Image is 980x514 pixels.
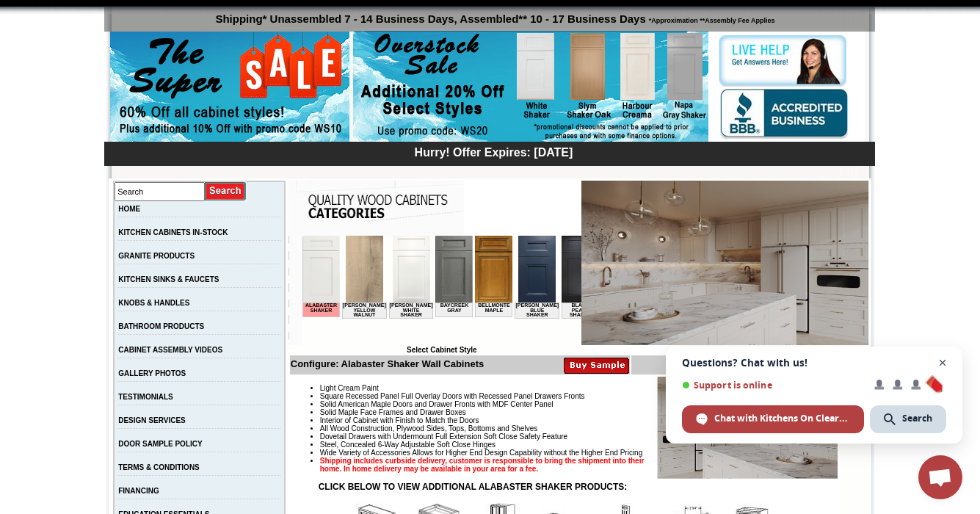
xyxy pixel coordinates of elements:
[320,432,567,441] span: Dovetail Drawers with Undermount Full Extension Soft Close Safety Feature
[112,6,875,25] p: Shipping* Unassembled 7 - 14 Business Days, Assembled** 10 - 17 Business Days
[17,2,119,15] a: Price Sheet View in PDF Format
[118,369,186,377] a: GALLERY PHOTOS
[646,13,775,24] span: *Approximation **Assembly Fee Applies
[320,408,466,416] span: Solid Maple Face Frames and Drawer Boxes
[291,358,484,369] b: Configure: Alabaster Shaker Wall Cabinets
[320,392,585,400] span: Square Recessed Panel Full Overlay Doors with Recessed Panel Drawers Fronts
[302,236,581,346] iframe: Browser incompatible
[17,6,119,14] b: Price Sheet View in PDF Format
[118,228,228,236] a: KITCHEN CABINETS IN-STOCK
[320,441,496,449] span: Steel, Concealed 6-Way Adjustable Soft Close Hinges
[657,377,838,479] img: Product Image
[918,455,962,499] a: Open chat
[118,322,204,330] a: BATHROOM PRODUCTS
[118,275,219,283] a: KITCHEN SINKS & FAUCETS
[118,252,195,260] a: GRANITE PRODUCTS
[118,346,222,354] a: CABINET ASSEMBLY VIDEOS
[118,487,159,495] a: FINANCING
[319,482,628,492] strong: CLICK BELOW TO VIEW ADDITIONAL ALABASTER SHAKER PRODUCTS:
[870,405,946,433] span: Search
[118,416,186,424] a: DESIGN SERVICES
[118,299,189,307] a: KNOBS & HANDLES
[320,400,553,408] span: Solid American Maple Doors and Drawer Fronts with MDF Center Panel
[259,67,297,83] td: Black Pearl Shaker
[682,405,864,433] span: Chat with Kitchens On Clearance
[320,424,537,432] span: All Wood Construction, Plywood Sides, Tops, Bottoms and Shelves
[581,181,869,345] img: Alabaster Shaker
[205,181,247,201] input: Submit
[320,416,479,424] span: Interior of Cabinet with Finish to Match the Doors
[407,346,477,354] b: Select Cabinet Style
[714,412,850,425] span: Chat with Kitchens On Clearance
[112,144,875,159] div: Hurry! Offer Expires: [DATE]
[118,463,200,471] a: TERMS & CONDITIONS
[320,384,379,392] span: Light Cream Paint
[2,4,14,15] img: pdf.png
[682,357,946,369] span: Questions? Chat with us!
[320,449,642,457] span: Wide Variety of Accessories Allows for Higher End Design Capability without the Higher End Pricing
[902,412,932,425] span: Search
[682,380,864,391] span: Support is online
[118,393,173,401] a: TESTIMONIALS
[118,205,140,213] a: HOME
[118,440,202,448] a: DOOR SAMPLE POLICY
[320,457,645,473] strong: Shipping includes curbside delivery, customer is responsible to bring the shipment into their hom...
